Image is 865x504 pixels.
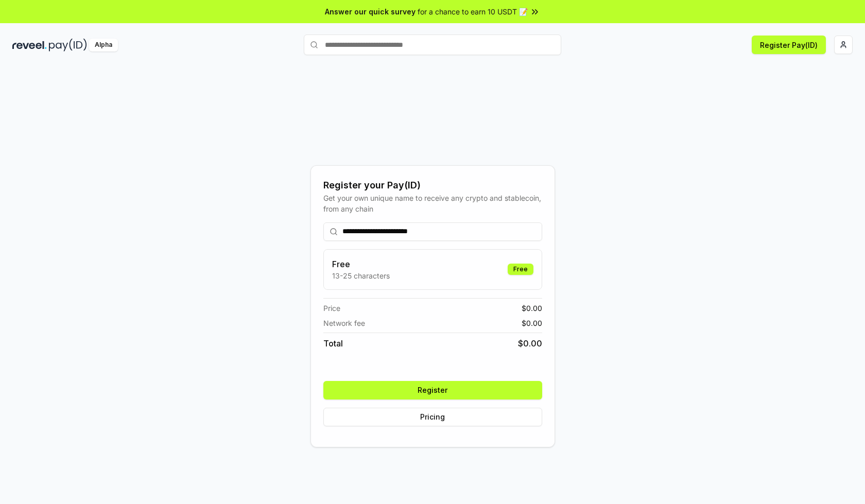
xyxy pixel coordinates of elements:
div: Register your Pay(ID) [323,178,542,193]
button: Pricing [323,408,542,426]
img: reveel_dark [12,39,47,51]
h3: Free [332,258,390,270]
div: Free [508,264,533,275]
div: Get your own unique name to receive any crypto and stablecoin, from any chain [323,193,542,214]
span: Answer our quick survey [325,6,416,17]
p: 13-25 characters [332,270,390,281]
span: Total [323,337,343,350]
img: pay_id [49,39,87,51]
button: Register Pay(ID) [752,36,826,54]
span: Network fee [323,318,365,328]
span: for a chance to earn 10 USDT 📝 [418,6,528,17]
button: Register [323,381,542,399]
span: Price [323,303,340,314]
span: $ 0.00 [522,318,542,328]
div: Alpha [89,39,118,51]
span: $ 0.00 [518,337,542,350]
span: $ 0.00 [522,303,542,314]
